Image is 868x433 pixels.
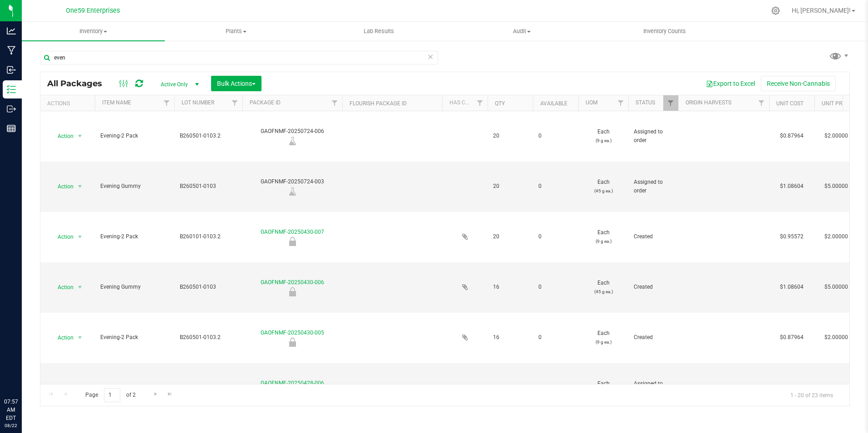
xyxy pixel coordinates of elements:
[74,281,86,294] span: select
[584,128,623,145] span: Each
[49,180,74,193] span: Action
[4,422,18,429] p: 08/22
[100,182,169,191] span: Evening Gummy
[49,331,74,344] span: Action
[584,136,623,145] p: (9 g ea.)
[250,99,281,106] a: Package ID
[493,182,528,191] span: 20
[792,7,851,14] span: Hi, [PERSON_NAME]!
[584,379,623,397] span: Each
[820,129,853,143] span: $2.00000
[540,100,567,107] a: Available
[634,178,673,195] span: Assigned to order
[22,22,165,41] a: Inventory
[820,230,853,243] span: $2.00000
[7,26,16,35] inline-svg: Analytics
[820,180,853,193] span: $5.00000
[584,187,623,195] p: (45 g ea.)
[450,22,593,41] a: Audit
[761,76,836,91] button: Receive Non-Cannabis
[66,7,120,15] span: One59 Enterprises
[180,132,237,140] span: B260501-0103.2
[7,124,16,133] inline-svg: Reports
[495,100,505,107] a: Qty
[241,127,344,145] div: GAOFNMF-20250724-006
[241,287,344,296] div: Quarantine Lock
[473,95,488,111] a: Filter
[217,80,256,87] span: Bulk Actions
[49,231,74,243] span: Action
[7,46,16,55] inline-svg: Manufacturing
[180,333,237,342] span: B260501-0103.2
[100,232,169,241] span: Evening-2 Pack
[40,51,438,64] input: Search Package ID, Item Name, SKU, Lot or Part Number...
[593,22,736,41] a: Inventory Counts
[769,111,814,162] td: $0.87964
[769,313,814,363] td: $0.87964
[613,95,628,111] a: Filter
[7,85,16,94] inline-svg: Inventory
[241,187,344,196] div: Lab Sample
[27,359,38,370] iframe: Resource center unread badge
[100,132,169,140] span: Evening-2 Pack
[538,232,573,241] span: 0
[584,228,623,246] span: Each
[754,95,769,111] a: Filter
[700,76,761,91] button: Export to Excel
[261,279,324,285] a: GAOFNMF-20250430-006
[241,338,344,347] div: Quarantine Lock
[820,331,853,344] span: $2.00000
[493,232,528,241] span: 20
[427,51,434,63] span: Clear
[451,27,593,35] span: Audit
[493,283,528,291] span: 16
[783,388,840,402] span: 1 - 20 of 23 items
[584,329,623,346] span: Each
[211,76,261,91] button: Bulk Actions
[442,95,488,111] th: Has COA
[49,130,74,143] span: Action
[584,237,623,246] p: (9 g ea.)
[820,280,853,294] span: $5.00000
[241,136,344,145] div: Lab Sample
[584,338,623,346] p: (9 g ea.)
[634,232,673,241] span: Created
[634,333,673,342] span: Created
[538,283,573,291] span: 0
[180,283,237,291] span: B260501-0103
[493,132,528,140] span: 20
[78,388,143,402] span: Page of 2
[159,95,174,111] a: Filter
[634,379,673,397] span: Assigned to order
[350,100,407,107] a: Flourish Package ID
[102,99,131,106] a: Item Name
[493,333,528,342] span: 16
[182,99,214,106] a: Lot Number
[22,27,165,35] span: Inventory
[180,182,237,191] span: B260501-0103
[634,283,673,291] span: Created
[241,177,344,195] div: GAOFNMF-20250724-003
[586,99,597,106] a: UOM
[538,132,573,140] span: 0
[584,178,623,195] span: Each
[769,363,814,413] td: $1.08604
[74,130,86,143] span: select
[584,279,623,296] span: Each
[47,100,91,107] div: Actions
[180,232,237,241] span: B260101-0103.2
[149,388,162,400] a: Go to the next page
[686,99,731,106] a: Origin Harvests
[9,360,36,388] iframe: Resource center
[634,128,673,145] span: Assigned to order
[74,231,86,243] span: select
[636,99,655,106] a: Status
[351,27,406,35] span: Lab Results
[74,180,86,193] span: select
[769,212,814,262] td: $0.95572
[163,388,177,400] a: Go to the last page
[307,22,450,41] a: Lab Results
[165,22,308,41] a: Plants
[822,100,850,107] a: Unit Price
[100,283,169,291] span: Evening Gummy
